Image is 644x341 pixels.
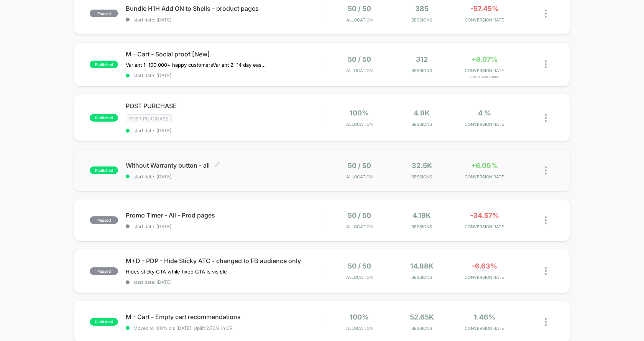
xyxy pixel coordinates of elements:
span: M+D - PDP - Hide Sticky ATC - changed to FB audience only [126,257,322,265]
span: 4 % [478,109,491,117]
span: Post Purchase [126,114,172,123]
span: 32.5k [412,161,432,170]
span: 100% [350,313,369,321]
span: CONVERSION RATE [455,68,514,73]
span: paused [90,267,118,275]
span: 50 / 50 [348,55,371,63]
span: 100% [350,109,369,117]
span: -57.45% [470,5,499,13]
span: 50 / 50 [348,211,371,219]
span: Sessions [393,275,451,280]
span: 4.9k [414,109,430,117]
span: Sessions [393,122,451,127]
span: start date: [DATE] [126,72,322,78]
span: Bundle H1H Add ON to Shells - product pages [126,5,322,12]
span: Allocation [346,224,373,229]
span: published [90,318,118,326]
span: 50 / 50 [348,161,371,170]
img: close [545,114,547,122]
img: close [545,318,547,326]
span: 1.46% [474,313,495,321]
span: start date: [DATE] [126,279,322,285]
span: 52.65k [410,313,434,321]
span: for EasyReturns [455,75,514,79]
span: CONVERSION RATE [455,275,514,280]
span: Without Warranty button - all [126,161,322,169]
span: paused [90,10,118,17]
img: close [545,166,547,175]
span: M - Cart - Social proof [New] [126,50,322,58]
span: POST PURCHASE [126,102,322,110]
span: Allocation [346,17,373,23]
span: Sessions [393,326,451,331]
span: paused [90,216,118,224]
span: M - Cart - Empty cart recommendations [126,313,322,321]
span: Variant 1: 100,000+ happy customersVariant 2: 14 day easy returns (paused) [126,62,268,68]
span: start date: [DATE] [126,128,322,133]
span: Allocation [346,68,373,73]
img: close [545,60,547,68]
span: +6.06% [471,161,498,170]
span: start date: [DATE] [126,174,322,180]
span: Allocation [346,326,373,331]
span: CONVERSION RATE [455,326,514,331]
span: +9.07% [472,55,498,63]
span: -6.63% [472,262,497,270]
img: close [545,216,547,224]
span: published [90,166,118,174]
span: published [90,114,118,122]
span: Hides sticky CTA while fixed CTA is visible [126,269,227,275]
img: close [545,267,547,275]
span: Allocation [346,122,373,127]
span: Sessions [393,17,451,23]
span: 4.19k [412,211,431,219]
span: CONVERSION RATE [455,174,514,180]
span: CONVERSION RATE [455,17,514,23]
span: 50 / 50 [348,5,371,13]
span: start date: [DATE] [126,17,322,23]
span: Sessions [393,224,451,229]
img: close [545,10,547,18]
span: 14.88k [410,262,434,270]
span: Moved to 100% on: [DATE] . Uplift: 2.73% in CR [133,325,233,331]
span: 385 [415,5,429,13]
span: Promo Timer - All - Prod pages [126,211,322,219]
span: 50 / 50 [348,262,371,270]
span: published [90,61,118,68]
span: CONVERSION RATE [455,122,514,127]
span: Sessions [393,68,451,73]
span: Sessions [393,174,451,180]
span: start date: [DATE] [126,224,322,229]
span: CONVERSION RATE [455,224,514,229]
span: -34.57% [470,211,499,219]
span: 312 [416,55,428,63]
span: Allocation [346,275,373,280]
span: Allocation [346,174,373,180]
